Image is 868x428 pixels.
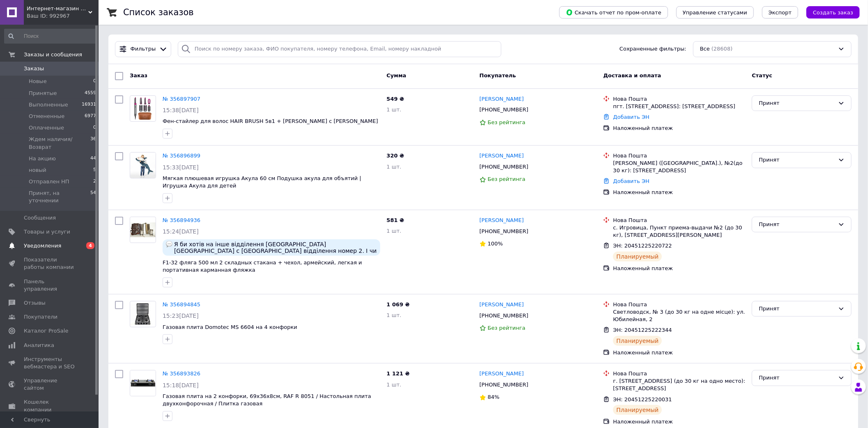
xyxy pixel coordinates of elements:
[613,301,745,308] div: Нова Пошта
[93,124,96,132] span: 0
[24,342,54,349] span: Аналитика
[480,164,528,170] span: [PHONE_NUMBER]
[613,243,672,249] span: ЭН: 20451225220722
[24,51,82,58] span: Заказы и сообщения
[387,153,404,159] span: 320 ₴
[613,125,745,132] div: Наложенный платеж
[387,164,402,170] span: 1 шт.
[130,222,156,237] img: Фото товару
[603,72,661,79] span: Доставка и оплата
[613,418,745,426] div: Наложенный платеж
[480,301,524,309] a: [PERSON_NAME]
[29,113,64,120] span: Отмененные
[130,153,156,178] img: Фото товару
[29,190,90,204] span: Принят, на уточнении
[613,405,662,415] div: Планируемый
[387,312,402,318] span: 1 шт.
[480,217,524,224] a: [PERSON_NAME]
[613,103,745,110] div: пгт. [STREET_ADDRESS]: [STREET_ADDRESS]
[93,78,96,85] span: 0
[488,325,526,331] span: Без рейтинга
[163,382,199,389] span: 15:18[DATE]
[613,377,745,392] div: г. [STREET_ADDRESS] (до 30 кг на одно место): [STREET_ADDRESS]
[130,152,156,178] a: Фото товару
[813,9,853,16] span: Создать заказ
[762,6,798,19] button: Экспорт
[130,370,156,396] img: Фото товару
[163,175,361,189] a: Мягкая плюшевая игрушка Акула 60 см Подушка акула для объятий | Игрушка Акула для детей
[29,90,57,97] span: Принятые
[613,152,745,160] div: Нова Пошта
[24,256,76,271] span: Показатели работы компании
[613,396,672,403] span: ЭН: 20451225220031
[480,72,516,79] span: Покупатель
[806,6,860,19] button: Создать заказ
[480,228,528,234] span: [PHONE_NUMBER]
[163,118,378,124] a: Фен-стайлер для волос HAIR BRUSH 5в1 + [PERSON_NAME] с [PERSON_NAME]
[90,155,96,162] span: 44
[130,217,156,243] a: Фото товару
[613,224,745,239] div: с. Игровица, Пункт приема-выдачи №2 (до 30 кг), [STREET_ADDRESS][PERSON_NAME]
[29,167,46,174] span: новый
[387,72,406,79] span: Сумма
[24,228,70,236] span: Товары и услуги
[163,393,371,407] a: Газовая плита на 2 конфорки, 69х36х8см, RAF R 8051 / Настольная плита двухконфорочная / Плитка га...
[131,96,154,121] img: Фото товару
[4,29,97,44] input: Поиск
[130,301,156,327] a: Фото товару
[759,220,835,229] div: Принят
[488,176,526,182] span: Без рейтинга
[130,370,156,396] a: Фото товару
[480,370,524,378] a: [PERSON_NAME]
[683,9,747,16] span: Управление статусами
[24,356,76,370] span: Инструменты вебмастера и SEO
[131,45,156,53] span: Фильтры
[759,156,835,164] div: Принят
[163,107,199,113] span: 15:38[DATE]
[163,301,200,308] a: № 356894845
[613,189,745,196] div: Наложенный платеж
[387,96,404,102] span: 549 ₴
[163,164,199,171] span: 15:33[DATE]
[769,9,792,16] span: Экспорт
[488,241,503,247] span: 100%
[163,370,200,377] a: № 356893826
[613,114,649,120] a: Добавить ЭН
[613,370,745,377] div: Нова Пошта
[27,12,99,20] div: Ваш ID: 992967
[613,178,649,184] a: Добавить ЭН
[163,96,200,102] a: № 356897907
[130,95,156,122] a: Фото товару
[166,241,172,248] img: :speech_balloon:
[24,377,76,392] span: Управление сайтом
[480,382,528,388] span: [PHONE_NUMBER]
[24,278,76,293] span: Панель управления
[480,152,524,160] a: [PERSON_NAME]
[85,113,96,120] span: 6977
[566,9,661,16] span: Скачать отчет по пром-оплате
[613,252,662,261] div: Планируемый
[613,308,745,323] div: Светловодск, № 3 (до 30 кг на одне місце): ул. Юбилейная, 2
[700,45,710,53] span: Все
[480,95,524,103] a: [PERSON_NAME]
[559,6,668,19] button: Скачать отчет по пром-оплате
[163,228,199,235] span: 15:24[DATE]
[24,313,57,321] span: Покупатели
[480,312,528,319] span: [PHONE_NUMBER]
[387,370,410,377] span: 1 121 ₴
[29,155,56,162] span: На акцию
[387,382,402,388] span: 1 шт.
[27,5,88,12] span: Интернет-магазин "Best Goods"
[29,78,47,85] span: Новые
[613,265,745,272] div: Наложенный платеж
[387,301,410,308] span: 1 069 ₴
[712,46,733,52] span: (28608)
[86,242,94,249] span: 4
[676,6,754,19] button: Управление статусами
[24,242,61,250] span: Уведомления
[613,160,745,174] div: [PERSON_NAME] ([GEOGRAPHIC_DATA].), №2(до 30 кг): [STREET_ADDRESS]
[85,90,96,97] span: 4559
[387,217,404,223] span: 581 ₴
